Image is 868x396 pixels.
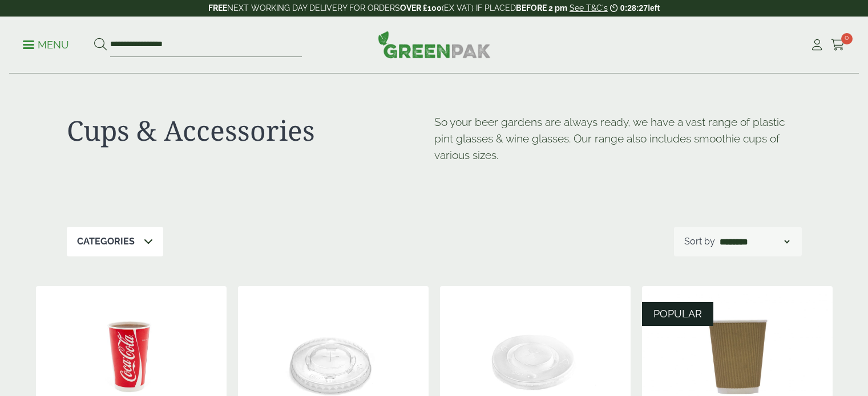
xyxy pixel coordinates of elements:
[717,235,792,248] select: Shop order
[570,3,608,13] a: See T&C's
[831,39,845,51] i: Cart
[400,3,442,13] strong: OVER £100
[684,235,715,248] p: Sort by
[841,33,853,44] span: 0
[378,31,491,58] img: GreenPak Supplies
[648,3,660,13] span: left
[434,114,802,163] p: So your beer gardens are always ready, we have a vast range of plastic pint glasses & wine glasse...
[516,3,567,13] strong: BEFORE 2 pm
[67,114,434,147] h1: Cups & Accessories
[23,38,69,50] a: Menu
[810,39,824,51] i: My Account
[620,3,648,13] span: 0:28:27
[23,38,69,52] p: Menu
[77,235,135,248] p: Categories
[208,3,227,13] strong: FREE
[831,36,845,54] a: 0
[653,308,702,320] span: POPULAR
